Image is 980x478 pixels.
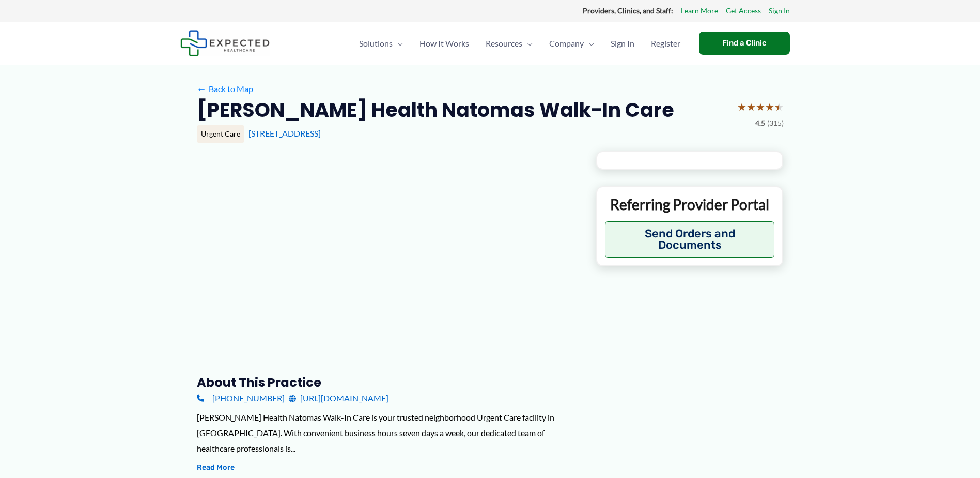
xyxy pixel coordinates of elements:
[351,25,411,62] a: SolutionsMenu Toggle
[197,84,207,94] span: ←
[522,25,533,62] span: Menu Toggle
[643,25,689,62] a: Register
[767,116,784,130] span: (315)
[393,25,403,62] span: Menu Toggle
[756,97,765,116] span: ★
[605,195,775,214] p: Referring Provider Portal
[197,125,244,143] div: Urgent Care
[549,25,584,62] span: Company
[726,4,761,18] a: Get Access
[541,25,602,62] a: CompanyMenu Toggle
[611,25,634,62] span: Sign In
[197,410,580,456] div: [PERSON_NAME] Health Natomas Walk-In Care is your trusted neighborhood Urgent Care facility in [G...
[584,25,594,62] span: Menu Toggle
[774,97,784,116] span: ★
[486,25,522,62] span: Resources
[289,391,388,406] a: [URL][DOMAIN_NAME]
[359,25,393,62] span: Solutions
[651,25,680,62] span: Register
[411,25,477,62] a: How It Works
[755,116,765,130] span: 4.5
[248,128,321,138] a: [STREET_ADDRESS]
[351,25,689,62] nav: Primary Site Navigation
[419,25,469,62] span: How It Works
[765,97,774,116] span: ★
[605,221,775,258] button: Send Orders and Documents
[197,391,285,406] a: [PHONE_NUMBER]
[197,97,674,123] h2: [PERSON_NAME] Health Natomas Walk-In Care
[769,4,790,18] a: Sign In
[197,461,235,474] button: Read More
[197,81,253,97] a: ←Back to Map
[602,25,643,62] a: Sign In
[583,6,673,15] strong: Providers, Clinics, and Staff:
[477,25,541,62] a: ResourcesMenu Toggle
[681,4,718,18] a: Learn More
[180,30,270,56] img: Expected Healthcare Logo - side, dark font, small
[737,97,746,116] span: ★
[746,97,756,116] span: ★
[197,375,580,391] h3: About this practice
[699,32,790,55] a: Find a Clinic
